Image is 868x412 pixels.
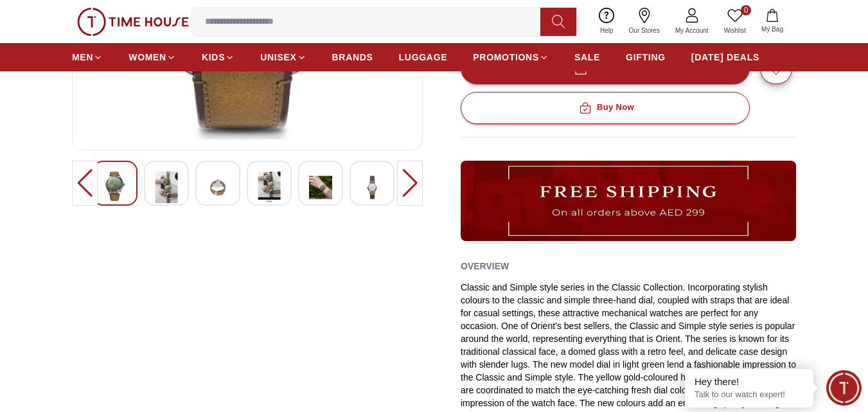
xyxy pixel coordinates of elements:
a: KIDS [202,46,235,69]
div: Hey there! [695,375,804,388]
span: MEN [72,51,93,64]
span: SALE [574,51,600,64]
p: Talk to our watch expert! [695,390,804,400]
span: Our Stores [624,26,665,35]
a: [DATE] DEALS [691,46,759,69]
a: SALE [574,46,600,69]
span: My Bag [756,24,788,34]
a: PROMOTIONS [473,46,549,69]
span: [DATE] DEALS [691,51,759,64]
img: ORIENT Men's Analog Green Dial Watch - OW-RA-AC0P01E00C [206,172,229,203]
img: ... [461,161,796,241]
img: ORIENT Men's Analog Green Dial Watch - OW-RA-AC0P01E00C [103,172,127,201]
a: LUGGAGE [399,46,448,69]
div: Chat Widget [826,370,862,406]
img: ORIENT Men's Analog Green Dial Watch - OW-RA-AC0P01E00C [258,172,281,203]
span: LUGGAGE [399,51,448,64]
span: 0 [741,5,751,15]
span: Wishlist [719,26,751,35]
span: KIDS [202,51,225,64]
span: WOMEN [128,51,166,64]
span: GIFTING [626,51,666,64]
div: Buy Now [576,100,634,115]
span: PROMOTIONS [473,51,539,64]
img: ORIENT Men's Analog Green Dial Watch - OW-RA-AC0P01E00C [155,172,178,203]
button: Buy Now [461,92,750,124]
span: My Account [670,26,714,35]
img: ORIENT Men's Analog Green Dial Watch - OW-RA-AC0P01E00C [309,172,332,203]
a: 0Wishlist [716,5,754,38]
button: My Bag [754,6,791,37]
img: ... [77,8,189,36]
a: Help [592,5,621,38]
a: UNISEX [260,46,306,69]
span: BRANDS [332,51,373,64]
a: Our Stores [621,5,668,38]
span: Help [595,26,619,35]
a: GIFTING [626,46,666,69]
h2: Overview [461,256,509,276]
span: UNISEX [260,51,296,64]
a: BRANDS [332,46,373,69]
a: MEN [72,46,103,69]
a: WOMEN [128,46,176,69]
img: ORIENT Men's Analog Green Dial Watch - OW-RA-AC0P01E00C [360,172,384,203]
